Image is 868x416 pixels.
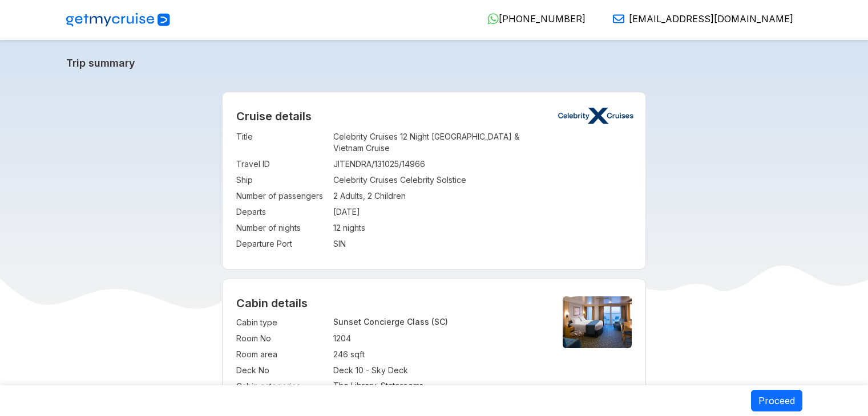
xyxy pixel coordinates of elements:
[629,13,793,25] span: [EMAIL_ADDRESS][DOMAIN_NAME]
[236,188,328,204] td: Number of passengers
[328,362,333,378] td: :
[236,378,328,394] td: Cabin categories
[236,204,328,220] td: Departs
[236,331,328,346] td: Room No
[333,381,543,390] p: The Library, Staterooms.
[328,220,333,236] td: :
[328,315,333,331] td: :
[333,317,543,327] p: Sunset Concierge Class
[431,317,448,327] span: (SC)
[333,172,632,188] td: Celebrity Cruises Celebrity Solstice
[236,172,328,188] td: Ship
[328,204,333,220] td: :
[328,172,333,188] td: :
[333,331,543,346] td: 1204
[236,156,328,172] td: Travel ID
[333,220,632,236] td: 12 nights
[66,57,802,69] a: Trip summary
[328,346,333,362] td: :
[333,204,632,220] td: [DATE]
[328,188,333,204] td: :
[328,129,333,156] td: :
[333,362,543,378] td: Deck 10 - Sky Deck
[487,13,499,25] img: WhatsApp
[236,220,328,236] td: Number of nights
[604,13,793,25] a: [EMAIL_ADDRESS][DOMAIN_NAME]
[328,156,333,172] td: :
[333,346,543,362] td: 246 sqft
[333,156,632,172] td: JITENDRA/131025/14966
[236,109,632,123] h2: Cruise details
[236,236,328,252] td: Departure Port
[236,296,632,310] h4: Cabin details
[478,13,586,25] a: [PHONE_NUMBER]
[236,129,328,156] td: Title
[333,188,632,204] td: 2 Adults, 2 Children
[328,236,333,252] td: :
[328,378,333,394] td: :
[499,13,586,25] span: [PHONE_NUMBER]
[328,331,333,346] td: :
[613,13,624,25] img: Email
[333,129,632,156] td: Celebrity Cruises 12 Night [GEOGRAPHIC_DATA] & Vietnam Cruise
[236,346,328,362] td: Room area
[751,390,802,411] button: Proceed
[236,315,328,331] td: Cabin type
[333,236,632,252] td: SIN
[236,362,328,378] td: Deck No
